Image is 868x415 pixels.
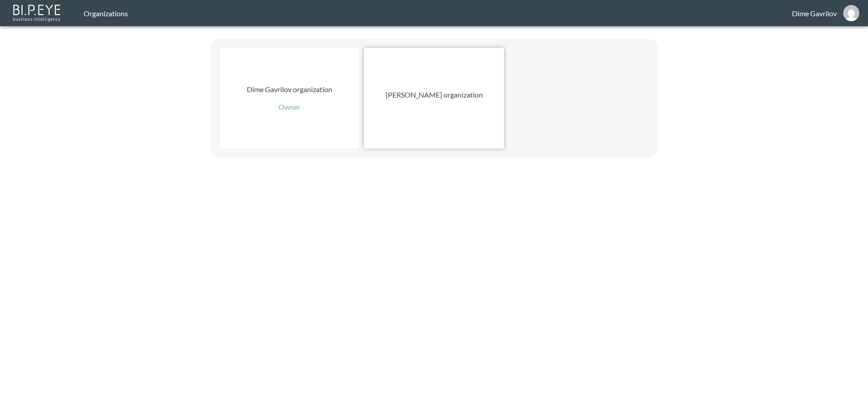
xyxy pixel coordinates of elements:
p: Dime Gavrilov organization [247,84,332,95]
button: dime@mutualart.com [837,2,866,24]
div: Dime Gavrilov [792,9,837,18]
div: Organizations [84,9,792,18]
img: 824500bb9a4f4c3414e9e9585522625d [843,5,859,21]
img: bipeye-logo [11,2,63,23]
p: [PERSON_NAME] organization [386,89,483,100]
p: Owner [278,102,300,112]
